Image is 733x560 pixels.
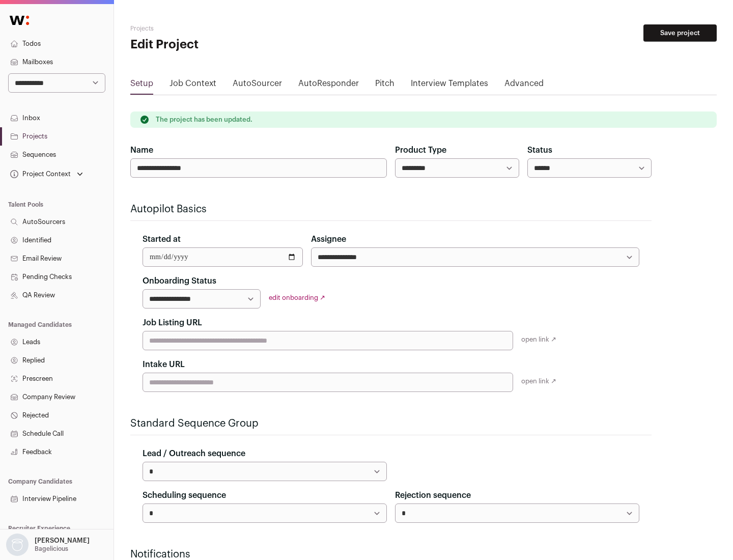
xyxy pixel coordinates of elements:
a: Pitch [375,77,394,94]
label: Scheduling sequence [143,489,226,501]
label: Intake URL [143,358,185,371]
p: The project has been updated. [156,116,252,124]
button: Open dropdown [4,534,92,556]
h2: Autopilot Basics [130,202,652,216]
h2: Standard Sequence Group [130,416,652,431]
a: AutoSourcer [233,77,282,94]
p: Bagelicious [35,545,68,553]
a: Job Context [170,77,216,94]
h2: Projects [130,24,326,33]
img: Wellfound [4,10,35,31]
label: Started at [143,233,181,245]
button: Save project [643,24,717,42]
h1: Edit Project [130,37,326,53]
label: Onboarding Status [143,275,216,287]
label: Name [130,144,153,156]
button: Open dropdown [8,167,85,181]
a: Setup [130,77,153,94]
a: Interview Templates [411,77,488,94]
label: Product Type [395,144,446,156]
a: Advanced [504,77,544,94]
div: Project Context [8,170,71,178]
label: Rejection sequence [395,489,471,501]
label: Lead / Outreach sequence [143,447,245,460]
label: Status [527,144,552,156]
img: nopic.png [6,534,29,556]
p: [PERSON_NAME] [35,537,90,545]
a: edit onboarding ↗ [269,294,325,301]
label: Assignee [311,233,346,245]
label: Job Listing URL [143,317,202,329]
a: AutoResponder [298,77,359,94]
